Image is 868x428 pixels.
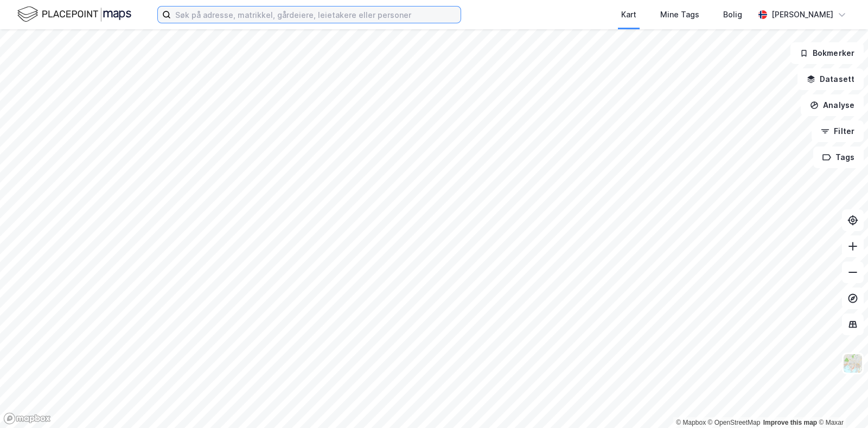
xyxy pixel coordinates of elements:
[676,419,706,426] a: Mapbox
[813,146,864,168] button: Tags
[814,376,868,428] div: Kontrollprogram for chat
[763,419,817,426] a: Improve this map
[771,8,833,21] div: [PERSON_NAME]
[812,120,864,142] button: Filter
[814,376,868,428] iframe: Chat Widget
[171,7,461,23] input: Søk på adresse, matrikkel, gårdeiere, leietakere eller personer
[843,353,863,374] img: Z
[3,412,51,425] a: Mapbox homepage
[790,42,864,64] button: Bokmerker
[797,68,864,90] button: Datasett
[621,8,636,21] div: Kart
[17,5,131,24] img: logo.f888ab2527a4732fd821a326f86c7f29.svg
[660,8,699,21] div: Mine Tags
[723,8,742,21] div: Bolig
[708,419,761,426] a: OpenStreetMap
[801,94,864,116] button: Analyse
